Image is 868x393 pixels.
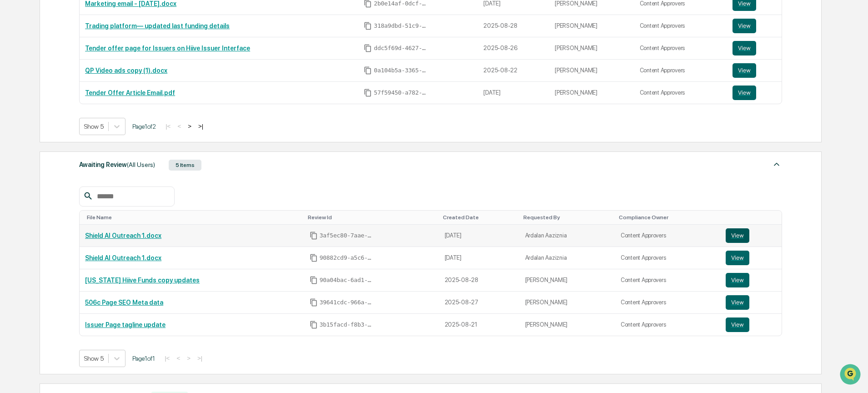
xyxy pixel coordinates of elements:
[85,89,175,96] a: Tender Offer Article Email.pdf
[615,314,720,336] td: Content Approvers
[478,82,549,104] td: [DATE]
[726,295,777,310] a: View
[87,214,301,221] div: Toggle SortBy
[520,314,615,336] td: [PERSON_NAME]
[9,133,16,140] div: 🔎
[184,354,193,362] button: >
[320,321,374,328] span: 3b15facd-f8b3-477c-80ee-d7a648742bf4
[85,232,161,239] a: Shield AI Outreach 1.docx
[320,232,374,239] span: 3af5ec80-7aae-4b7b-b6e1-d7f5042ef2fe
[85,321,166,328] a: Issuer Page tagline update
[310,298,318,307] span: Copy Id
[163,122,173,130] button: |<
[364,89,372,97] span: Copy Id
[733,19,776,33] a: View
[364,44,372,52] span: Copy Id
[374,45,428,52] span: ddc5f69d-4627-4722-aeaa-ccc955e7ddc8
[364,66,372,75] span: Copy Id
[320,277,374,284] span: 90a04bac-6ad1-4eb2-9be2-413ef8e4cea6
[308,214,436,221] div: Toggle SortBy
[634,60,727,82] td: Content Approvers
[439,314,520,336] td: 2025-08-21
[726,295,749,310] button: View
[320,299,374,306] span: 39641cdc-966a-4e65-879f-2a6a777944d8
[31,70,149,79] div: Start new chat
[520,247,615,269] td: Ardalan Aaziznia
[726,317,749,332] button: View
[839,363,863,388] iframe: Open customer support
[615,247,720,269] td: Content Approvers
[90,154,110,161] span: Pylon
[320,254,374,262] span: 90882cd9-a5c6-491e-8526-f256be4ed418
[195,354,205,362] button: >|
[364,22,372,30] span: Copy Id
[162,354,172,362] button: |<
[127,161,155,168] span: (All Users)
[310,232,318,240] span: Copy Id
[18,132,57,141] span: Data Lookup
[85,254,161,262] a: Shield AI Outreach 1.docx
[726,228,749,243] button: View
[174,354,183,362] button: <
[728,214,778,221] div: Toggle SortBy
[733,86,756,100] button: View
[66,116,73,123] div: 🗄️
[175,122,184,130] button: <
[619,214,717,221] div: Toggle SortBy
[549,60,634,82] td: [PERSON_NAME]
[62,111,116,127] a: 🗄️Attestations
[478,15,549,37] td: 2025-08-28
[726,317,777,332] a: View
[5,128,61,145] a: 🔎Data Lookup
[310,321,318,329] span: Copy Id
[615,269,720,292] td: Content Approvers
[478,37,549,60] td: 2025-08-26
[439,247,520,269] td: [DATE]
[733,63,776,78] a: View
[85,299,163,306] a: 506c Page SEO Meta data
[634,37,727,60] td: Content Approvers
[549,82,634,104] td: [PERSON_NAME]
[439,225,520,247] td: [DATE]
[520,292,615,314] td: [PERSON_NAME]
[615,292,720,314] td: Content Approvers
[85,45,250,52] a: Tender offer page for Issuers on Hiive Issuer Interface
[196,122,206,130] button: >|
[634,82,727,104] td: Content Approvers
[733,19,756,33] button: View
[549,37,634,60] td: [PERSON_NAME]
[520,225,615,247] td: Ardalan Aaziznia
[478,60,549,82] td: 2025-08-22
[185,122,194,130] button: >
[132,123,156,130] span: Page 1 of 2
[733,63,756,78] button: View
[79,159,155,171] div: Awaiting Review
[85,22,230,30] a: Trading platform— updated last funding details
[75,115,113,124] span: Attestations
[9,116,16,123] div: 🖐️
[374,67,428,74] span: 0a104b5a-3365-4e16-98ad-43a4f330f6db
[726,273,777,287] a: View
[726,228,777,243] a: View
[634,15,727,37] td: Content Approvers
[5,111,62,127] a: 🖐️Preclearance
[18,115,59,124] span: Preclearance
[523,214,612,221] div: Toggle SortBy
[310,276,318,284] span: Copy Id
[169,160,201,171] div: 5 Items
[310,254,318,262] span: Copy Id
[31,79,115,86] div: We're available if you need us!
[520,269,615,292] td: [PERSON_NAME]
[9,70,25,86] img: 1746055101610-c473b297-6a78-478c-a979-82029cc54cd1
[549,15,634,37] td: [PERSON_NAME]
[85,277,200,284] a: [US_STATE] Hiive Funds copy updates
[374,89,428,96] span: 57f59450-a782-4865-ac16-a45fae92c464
[443,214,516,221] div: Toggle SortBy
[726,251,749,265] button: View
[726,251,777,265] a: View
[439,269,520,292] td: 2025-08-28
[132,355,155,362] span: Page 1 of 1
[771,159,782,170] img: caret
